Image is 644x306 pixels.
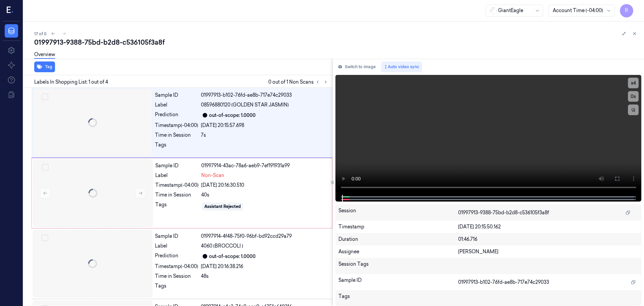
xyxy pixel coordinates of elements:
span: 4060 (BROCCOLI ) [201,243,243,250]
div: Assistant Rejected [204,204,241,210]
div: out-of-scope: 1.0000 [209,112,256,119]
div: 01997914-43ac-78a6-aeb9-7ef191931a99 [201,162,328,169]
span: 08596880120 (GOLDEN STAR JASMIN) [201,101,289,108]
div: 01997914-4f48-75f0-96bf-bd92ccd29a79 [201,233,328,240]
div: Prediction [155,252,198,260]
div: 48s [201,273,328,280]
span: Labels In Shopping List: 1 out of 4 [34,79,108,86]
div: 40s [201,191,328,199]
div: Sample ID [155,162,199,169]
div: [DATE] 20:16:30.510 [201,182,328,189]
div: 7s [201,132,328,139]
div: Timestamp [338,223,459,230]
button: R [620,4,633,17]
button: Switch to image [335,61,378,72]
div: Timestamp (-04:00) [155,122,198,129]
div: [DATE] 20:15:50.162 [458,223,638,230]
div: Time in Session [155,132,198,139]
span: 01997913-9388-75bd-b2d8-c536105f3a8f [458,209,549,216]
button: Tag [34,61,55,72]
div: Tags [155,201,199,212]
button: Select row [42,234,48,241]
div: Time in Session [155,191,199,199]
span: 17 of 0 [34,31,47,37]
div: Prediction [155,111,198,119]
div: Sample ID [155,233,198,240]
div: Sample ID [338,277,459,288]
button: 0s [628,91,639,102]
a: Overview [34,51,55,59]
button: Select row [42,93,48,100]
div: 01997913-9388-75bd-b2d8-c536105f3a8f [34,38,639,47]
span: 01997913-b102-76fd-ae8b-717e74c29033 [458,279,549,286]
div: Timestamp (-04:00) [155,182,199,189]
div: Time in Session [155,273,198,280]
div: Tags [155,282,198,293]
div: Duration [338,236,459,243]
div: Tags [338,293,459,304]
span: 0 out of 1 Non Scans [268,78,330,86]
div: Assignee [338,248,459,255]
div: Timestamp (-04:00) [155,263,198,270]
div: Label [155,172,199,179]
div: Label [155,243,198,250]
div: 01997913-b102-76fd-ae8b-717e74c29033 [201,92,328,99]
div: Label [155,101,198,108]
div: Session Tags [338,261,459,271]
div: Sample ID [155,92,198,99]
button: Auto video sync [381,61,422,72]
div: out-of-scope: 1.0000 [209,253,256,260]
div: Session [338,207,459,218]
div: Tags [155,141,198,152]
button: Select row [42,164,49,171]
span: Non-Scan [201,172,224,179]
button: x4 [628,78,639,88]
div: [PERSON_NAME] [458,248,638,255]
div: [DATE] 20:15:57.698 [201,122,328,129]
div: 01:46.716 [458,236,638,243]
div: [DATE] 20:16:38.216 [201,263,328,270]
